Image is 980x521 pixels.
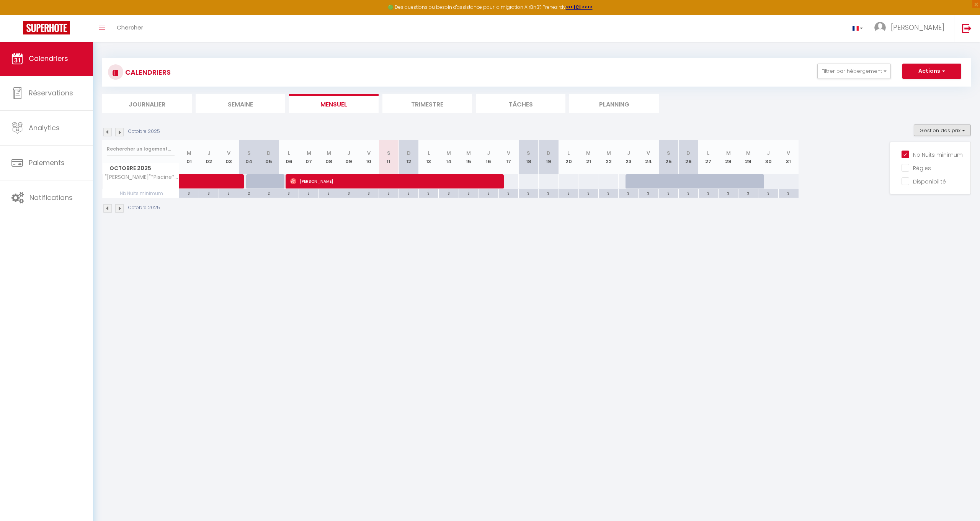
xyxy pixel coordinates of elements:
[738,189,758,197] div: 3
[479,189,498,197] div: 3
[359,140,379,174] th: 10
[767,149,770,157] abbr: J
[29,54,68,63] span: Calendriers
[387,149,390,157] abbr: S
[359,189,379,197] div: 3
[547,149,550,157] abbr: D
[487,149,490,157] abbr: J
[658,140,678,174] th: 25
[459,140,479,174] th: 15
[667,149,670,157] abbr: S
[128,204,160,211] p: Octobre 2025
[586,149,591,157] abbr: M
[279,189,299,197] div: 3
[639,140,658,174] th: 24
[719,189,738,197] div: 3
[419,140,439,174] th: 13
[707,149,709,157] abbr: L
[914,125,971,136] button: Gestion des prix
[639,189,658,197] div: 3
[259,189,279,197] div: 2
[290,174,496,188] span: [PERSON_NAME]
[319,189,338,197] div: 3
[339,140,359,174] th: 09
[239,189,259,197] div: 2
[559,189,578,197] div: 3
[679,189,698,197] div: 3
[128,128,160,135] p: Octobre 2025
[259,140,279,174] th: 05
[307,149,311,157] abbr: M
[659,189,678,197] div: 3
[379,189,399,197] div: 3
[758,189,778,197] div: 3
[439,189,458,197] div: 3
[219,140,239,174] th: 03
[869,15,954,42] a: ... [PERSON_NAME]
[267,149,271,157] abbr: D
[123,64,171,81] h3: CALENDRIERS
[347,149,350,157] abbr: J
[29,88,73,98] span: Réservations
[499,140,519,174] th: 17
[29,193,73,202] span: Notifications
[239,140,259,174] th: 04
[891,23,944,32] span: [PERSON_NAME]
[619,140,639,174] th: 23
[519,140,539,174] th: 18
[647,149,650,157] abbr: V
[726,149,731,157] abbr: M
[476,94,565,113] li: Tâches
[179,140,199,174] th: 01
[598,140,618,174] th: 22
[29,123,60,133] span: Analytics
[738,140,758,174] th: 29
[817,64,891,79] button: Filtrer par hébergement
[299,189,318,197] div: 3
[619,189,638,197] div: 3
[699,189,718,197] div: 3
[678,140,698,174] th: 26
[479,140,498,174] th: 16
[367,149,371,157] abbr: V
[279,140,299,174] th: 06
[627,149,630,157] abbr: J
[606,149,611,157] abbr: M
[874,22,886,33] img: ...
[527,149,530,157] abbr: S
[227,149,230,157] abbr: V
[199,140,219,174] th: 02
[962,23,972,33] img: logout
[339,189,359,197] div: 3
[407,149,411,157] abbr: D
[599,189,618,197] div: 3
[199,189,219,197] div: 3
[459,189,479,197] div: 3
[399,189,418,197] div: 3
[23,21,70,34] img: Super Booking
[327,149,331,157] abbr: M
[746,149,751,157] abbr: M
[559,140,578,174] th: 20
[207,149,211,157] abbr: J
[111,15,149,42] a: Chercher
[779,189,799,197] div: 3
[698,140,718,174] th: 27
[102,94,192,113] li: Journalier
[466,149,471,157] abbr: M
[566,4,593,10] a: >>> ICI <<<<
[507,149,510,157] abbr: V
[439,140,459,174] th: 14
[319,140,339,174] th: 08
[299,140,319,174] th: 07
[289,94,379,113] li: Mensuel
[288,149,290,157] abbr: L
[107,142,175,156] input: Rechercher un logement...
[382,94,472,113] li: Trimestre
[787,149,790,157] abbr: V
[399,140,419,174] th: 12
[29,158,65,167] span: Paiements
[419,189,438,197] div: 3
[719,140,738,174] th: 28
